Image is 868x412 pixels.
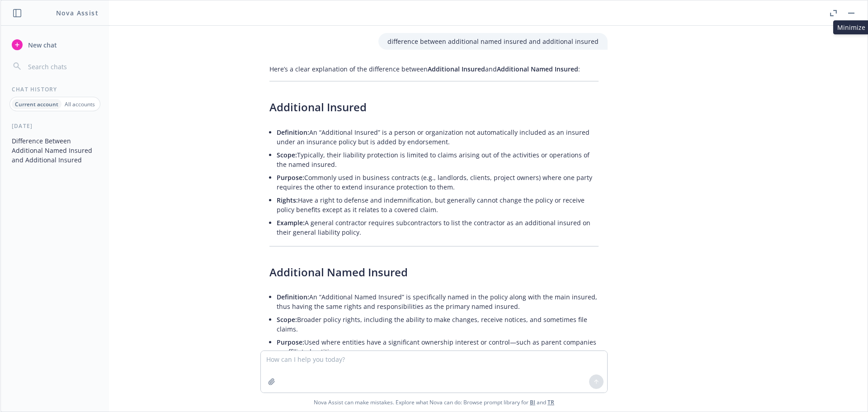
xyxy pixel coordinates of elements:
[26,40,57,50] span: New chat
[277,194,599,216] li: Have a right to defense and indemnification, but generally cannot change the policy or receive po...
[4,393,864,412] span: Nova Assist can make mistakes. Explore what Nova can do: Browse prompt library for and
[277,173,304,182] span: Purpose:
[277,216,599,239] li: A general contractor requires subcontractors to list the contractor as an additional insured on t...
[15,100,58,108] p: Current account
[277,126,599,148] li: An “Additional Insured” is a person or organization not automatically included as an insured unde...
[1,85,109,93] div: Chat History
[387,37,599,46] p: difference between additional named insured and additional insured
[547,398,554,406] a: TR
[277,128,309,137] span: Definition:
[269,64,599,74] p: Here’s a clear explanation of the difference between and :
[277,196,298,204] span: Rights:
[26,60,98,73] input: Search chats
[530,398,535,406] a: BI
[56,8,99,18] h1: Nova Assist
[277,338,304,346] span: Purpose:
[277,171,599,194] li: Commonly used in business contracts (e.g., landlords, clients, project owners) where one party re...
[8,133,102,167] button: Difference Between Additional Named Insured and Additional Insured
[277,218,305,227] span: Example:
[277,313,599,336] li: Broader policy rights, including the ability to make changes, receive notices, and sometimes file...
[1,122,109,130] div: [DATE]
[277,151,297,159] span: Scope:
[277,148,599,171] li: Typically, their liability protection is limited to claims arising out of the activities or opera...
[277,290,599,313] li: An “Additional Named Insured” is specifically named in the policy along with the main insured, th...
[65,100,95,108] p: All accounts
[277,293,309,301] span: Definition:
[428,65,485,73] span: Additional Insured
[269,99,599,115] h3: Additional Insured
[497,65,578,73] span: Additional Named Insured
[269,265,599,280] h3: Additional Named Insured
[8,37,102,53] button: New chat
[277,315,297,324] span: Scope:
[277,336,599,358] li: Used where entities have a significant ownership interest or control—such as parent companies or ...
